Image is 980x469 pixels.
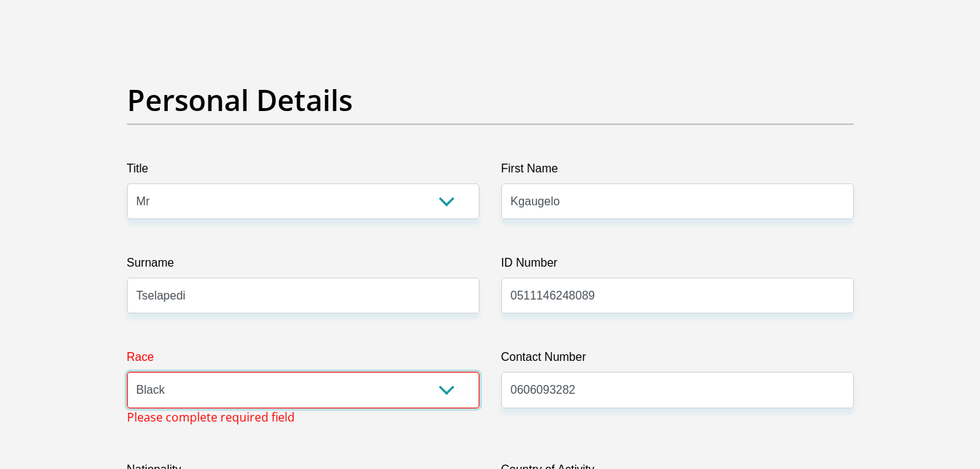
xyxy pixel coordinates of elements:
label: First Name [501,160,854,183]
input: Surname [127,278,479,313]
span: Please complete required field [127,408,295,426]
input: First Name [501,183,854,219]
input: ID Number [501,278,854,313]
label: ID Number [501,254,854,278]
label: Surname [127,254,479,278]
label: Title [127,160,479,183]
h2: Personal Details [127,83,854,118]
input: Contact Number [501,372,854,408]
label: Contact Number [501,348,854,372]
label: Race [127,348,479,372]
